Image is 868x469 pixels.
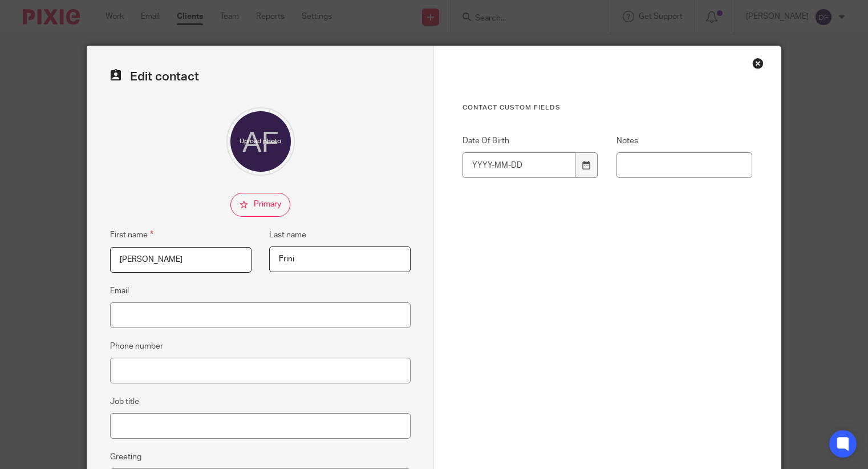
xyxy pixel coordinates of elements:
label: Phone number [110,341,163,352]
div: Close this dialog window [752,58,764,69]
label: Greeting [110,451,141,463]
input: YYYY-MM-DD [463,152,575,178]
label: Date Of Birth [463,135,598,147]
label: Notes [616,135,752,147]
label: First name [110,228,153,241]
h3: Contact Custom fields [463,103,752,112]
label: Email [110,285,129,297]
label: Last name [269,229,306,241]
label: Job title [110,396,139,407]
h2: Edit contact [110,69,411,84]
